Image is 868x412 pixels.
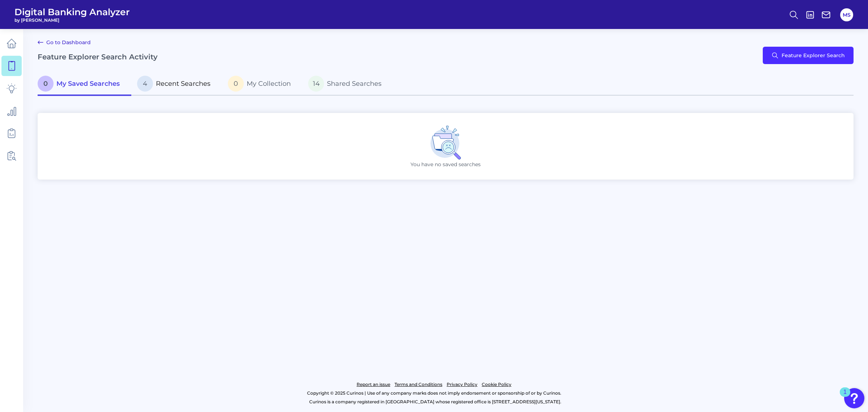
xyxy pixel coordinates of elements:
[302,73,393,96] a: 14Shared Searches
[131,73,222,96] a: 4Recent Searches
[357,380,390,389] a: Report an issue
[38,113,854,180] div: You have no saved searches
[35,389,833,398] p: Copyright © 2025 Curinos | Use of any company marks does not imply endorsement or sponsorship of ...
[763,47,854,64] button: Feature Explorer Search
[14,17,130,23] span: by [PERSON_NAME]
[14,7,130,17] span: Digital Banking Analyzer
[308,76,324,92] span: 14
[228,76,244,92] span: 0
[222,73,302,96] a: 0My Collection
[38,52,158,61] h2: Feature Explorer Search Activity
[38,76,54,92] span: 0
[395,380,442,389] a: Terms and Conditions
[843,392,847,402] div: 1
[482,380,511,389] a: Cookie Policy
[38,398,833,406] p: Curinos is a company registered in [GEOGRAPHIC_DATA] whose registered office is [STREET_ADDRESS][...
[840,8,853,21] button: MS
[782,52,845,58] span: Feature Explorer Search
[38,38,91,47] a: Go to Dashboard
[38,73,131,96] a: 0My Saved Searches
[327,80,382,88] span: Shared Searches
[56,80,120,88] span: My Saved Searches
[156,80,210,88] span: Recent Searches
[447,380,477,389] a: Privacy Policy
[247,80,291,88] span: My Collection
[137,76,153,92] span: 4
[844,388,864,408] button: Open Resource Center, 1 new notification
